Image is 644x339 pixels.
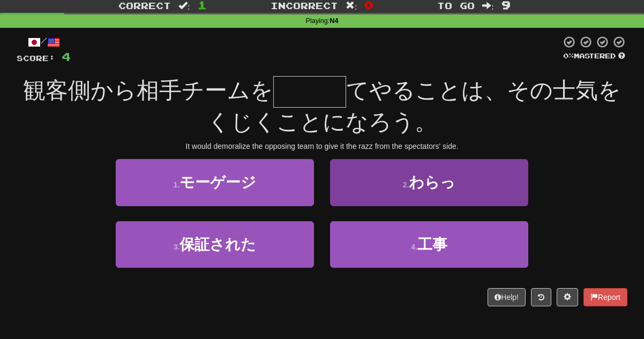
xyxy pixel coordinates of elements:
[409,174,455,191] span: わらっ
[17,35,71,49] div: /
[531,288,551,306] button: Round history (alt+y)
[23,78,273,103] span: 観客側から相手チームを
[207,78,621,134] span: てやることは、その士気をくじくことになろう。
[174,243,180,251] small: 3 .
[179,236,256,253] span: 保証された
[62,50,71,63] span: 4
[563,51,574,60] span: 0 %
[330,17,338,25] strong: N4
[174,180,180,189] small: 1 .
[488,288,526,306] button: Help!
[561,51,627,61] div: Mastered
[583,288,627,306] button: Report
[417,236,447,253] span: 工事
[179,174,256,191] span: モーゲージ
[116,159,314,206] button: 1.モーゲージ
[17,54,55,63] span: Score:
[116,221,314,268] button: 3.保証された
[178,1,190,10] span: :
[330,159,528,206] button: 2.わらっ
[330,221,528,268] button: 4.工事
[403,180,409,189] small: 2 .
[411,243,417,251] small: 4 .
[346,1,357,10] span: :
[482,1,494,10] span: :
[17,141,627,152] div: It would demoralize the opposing team to give it the razz from the spectators' side.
